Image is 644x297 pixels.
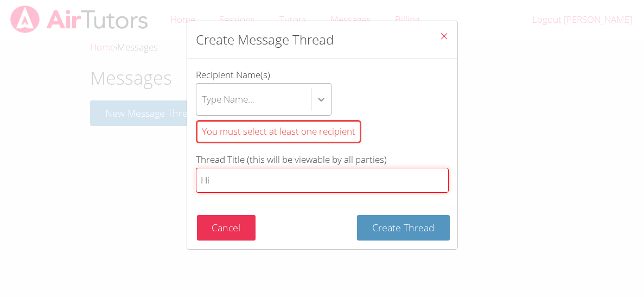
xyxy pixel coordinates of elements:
button: Close [431,21,457,54]
button: Cancel [197,215,256,241]
div: Type Name... [202,91,254,107]
span: Recipient Name(s) [196,68,270,81]
span: Create Thread [372,221,435,234]
div: You must select at least one recipient [196,120,361,143]
h2: Create Message Thread [196,30,334,49]
input: Recipient Name(s)Type Name...You must select at least one recipient [202,87,203,112]
button: Create Thread [357,215,450,241]
span: Thread Title (this will be viewable by all parties) [196,153,387,166]
input: Thread Title (this will be viewable by all parties) [196,168,449,193]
